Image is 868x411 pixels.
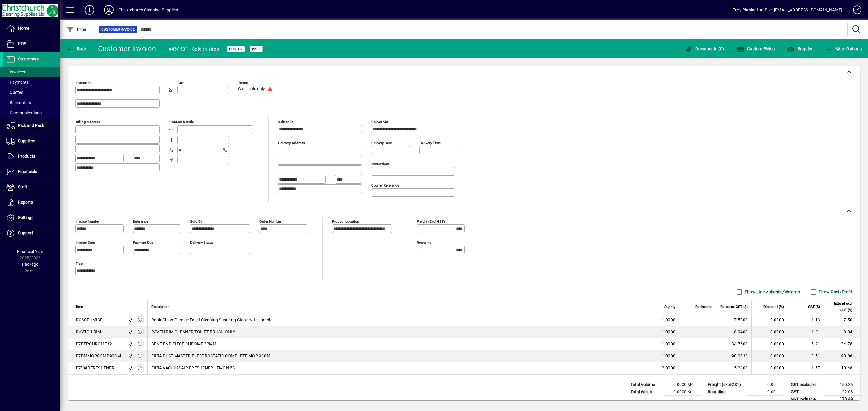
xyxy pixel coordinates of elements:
span: FILTA DUST-MASTER ELECTROSTATIC COMPLETE MOP 90CM [151,353,270,359]
div: RCSCPUMICE [76,317,103,323]
a: Home [3,21,60,36]
button: More Options [824,43,863,54]
span: Christchurch Cleaning Supplies Ltd [126,365,133,371]
button: Back [65,43,88,54]
mat-label: Attn [178,81,184,85]
td: Freight (excl GST) [705,381,747,388]
span: Filter [67,27,87,32]
span: Financial Year [17,249,43,254]
button: Add [80,5,99,15]
label: Show Line Volumes/Weights [744,289,800,295]
span: Reports [18,200,33,205]
a: Products [3,149,60,164]
span: Settings [18,215,33,220]
td: 1.57 [788,362,824,374]
span: 1.0000 [662,353,676,359]
span: RapidClean Pumice Toilet Cleaning Scouring Stone with Handle [151,317,272,323]
td: GST inclusive [788,396,824,403]
span: 2.0000 [662,365,676,371]
td: 173.49 [824,396,860,403]
td: GST exclusive [788,381,824,388]
mat-label: Payment due [133,240,153,245]
button: Documents (0) [684,43,726,54]
div: 8.0400 [719,329,748,335]
span: Enquiry [787,46,812,51]
div: FZBEPCHROME32 [76,341,112,347]
td: 0.0000 [751,326,788,338]
td: Rounding [705,388,747,396]
span: Customers [18,57,39,61]
a: Reports [3,195,60,210]
span: Quotes [6,90,23,95]
span: Christchurch Cleaning Supplies Ltd [126,353,133,359]
span: Backorder [695,304,712,310]
a: Communications [3,108,60,118]
td: 0.0000 [751,362,788,374]
span: 1.0000 [662,341,676,347]
div: Customer Invoice [98,44,156,54]
td: 0.0000 [751,314,788,326]
span: Communications [6,110,42,115]
span: Description [151,304,170,310]
div: 34.7600 [719,341,748,347]
span: BENT END PIECE CHROME 32MM [151,341,217,347]
span: POS [18,41,26,46]
span: Terms [238,81,274,85]
span: Christchurch Cleaning Supplies Ltd [126,341,133,347]
td: 22.63 [824,388,860,396]
label: Show Cost/Profit [818,289,853,295]
span: Paid [252,47,260,51]
span: Documents (0) [685,46,724,51]
span: Staff [18,184,27,189]
span: Financials [18,169,37,174]
span: Home [18,26,29,31]
span: Discount (%) [763,304,784,310]
mat-label: Invoice To [76,81,92,85]
span: Support [18,230,33,235]
div: Christchurch Cleaning Supplies [118,5,178,15]
span: 1.0000 [662,329,676,335]
span: Products [18,154,35,159]
button: Custom Fields [735,43,776,54]
mat-label: Product location [332,219,359,224]
span: Customer Invoice [101,26,135,32]
td: GST [788,388,824,396]
td: 0.00 [747,381,783,388]
span: GST ($) [808,304,820,310]
div: #469531 - Sold in shop [168,44,219,54]
span: Back [67,46,87,51]
td: 8.04 [824,326,860,338]
td: 0.0000 Kg [664,388,700,396]
span: FILTA VACUUM AIR FRESHENER LEMON 5S [151,365,235,371]
a: Knowledge Base [848,1,860,21]
a: POS [3,36,60,51]
a: Pick and Pack [3,118,60,133]
div: Troy Pinnington-Pilet [EMAIL_ADDRESS][DOMAIN_NAME] [733,5,842,15]
mat-label: Delivery time [420,141,441,145]
td: 10.48 [824,362,860,374]
div: RAVTOILRIM [76,329,101,335]
mat-label: Freight (excl GST) [417,219,445,224]
td: 1.13 [788,314,824,326]
td: 5.21 [788,338,824,350]
button: Filter [65,24,88,35]
mat-label: Order number [259,219,281,224]
mat-label: Title [76,261,83,266]
a: Payments [3,77,60,87]
span: Suppliers [18,138,35,143]
span: Supply [664,304,675,310]
td: 7.50 [824,314,860,326]
td: 90.08 [824,350,860,362]
span: Pick and Pack [18,123,44,128]
mat-label: Delivery date [371,141,392,145]
a: Settings [3,210,60,225]
span: Item [76,304,83,310]
td: 34.76 [824,338,860,350]
mat-label: Courier Reference [371,183,399,187]
td: 0.0000 M³ [664,381,700,388]
a: Invoices [3,67,60,77]
span: Backorders [6,100,31,105]
span: Christchurch Cleaning Supplies Ltd [126,317,133,323]
span: Invoices [6,70,25,74]
a: Quotes [3,87,60,97]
